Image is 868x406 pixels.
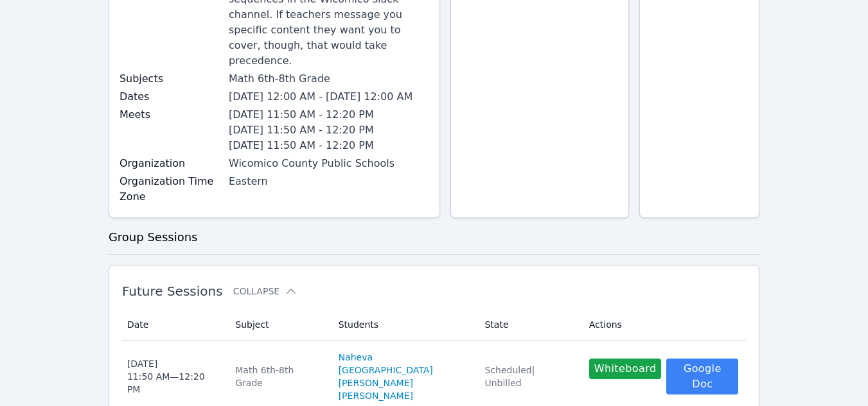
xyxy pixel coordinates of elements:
li: [DATE] 11:50 AM - 12:20 PM [229,123,429,138]
div: Wicomico County Public Schools [229,156,429,171]
li: [DATE] 11:50 AM - 12:20 PM [229,138,429,153]
h3: Group Sessions [109,228,759,246]
button: Whiteboard [589,359,662,379]
div: Math 6th-8th Grade [229,71,429,87]
label: Subjects [120,71,221,87]
a: [PERSON_NAME] [339,389,413,402]
span: Future Sessions [122,283,223,299]
label: Dates [120,89,221,105]
th: Subject [227,309,330,341]
a: Naheva [GEOGRAPHIC_DATA] [339,351,470,376]
a: [PERSON_NAME] [339,376,413,389]
label: Organization [120,156,221,171]
button: Collapse [233,285,297,298]
div: [DATE] 11:50 AM — 12:20 PM [127,357,220,396]
span: Scheduled | Unbilled [484,365,535,388]
div: Math 6th-8th Grade [235,364,323,389]
th: Students [331,309,477,341]
span: [DATE] 12:00 AM - [DATE] 12:00 AM [229,90,412,103]
li: [DATE] 11:50 AM - 12:20 PM [229,107,429,123]
label: Meets [120,107,221,123]
th: State [477,309,581,341]
th: Actions [581,309,746,341]
a: Google Doc [666,359,738,394]
th: Date [122,309,227,341]
label: Organization Time Zone [120,174,221,205]
div: Eastern [229,174,429,189]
